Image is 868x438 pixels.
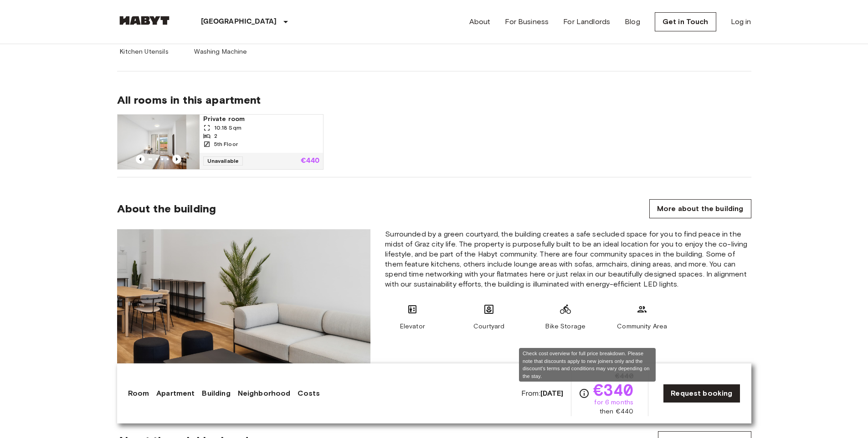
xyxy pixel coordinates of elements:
[238,388,291,399] a: Neighborhood
[172,155,181,164] button: Previous image
[400,322,425,331] span: Elevator
[203,115,319,124] span: Private room
[545,322,586,331] span: Bike Storage
[563,16,610,27] a: For Landlords
[120,47,168,56] span: Kitchen Utensils
[117,114,324,170] a: Marketing picture of unit AT-21-001-089-01Previous imagePrevious imagePrivate room10.18 Sqm25th F...
[731,16,751,27] a: Log in
[201,16,277,27] p: [GEOGRAPHIC_DATA]
[214,124,241,132] span: 10.18 Sqm
[625,16,640,27] a: Blog
[136,155,145,164] button: Previous image
[649,199,751,218] a: More about the building
[128,388,149,399] a: Room
[117,16,172,25] img: Habyt
[117,202,216,216] span: About the building
[663,384,740,403] a: Request booking
[594,398,633,407] span: for 6 months
[214,140,238,148] span: 5th Floor
[194,47,247,56] span: Washing Machine
[579,388,590,399] svg: Check cost overview for full price breakdown. Please note that discounts apply to new joiners onl...
[655,12,716,31] a: Get in Touch
[117,93,751,107] span: All rooms in this apartment
[469,16,491,27] a: About
[617,322,667,331] span: Community Area
[385,229,751,289] span: Surrounded by a green courtyard, the building creates a safe secluded space for you to find peace...
[600,407,633,416] span: then €440
[505,16,549,27] a: For Business
[202,388,230,399] a: Building
[118,115,200,169] img: Marketing picture of unit AT-21-001-089-01
[214,132,217,140] span: 2
[156,388,195,399] a: Apartment
[117,229,371,398] img: Placeholder image
[473,322,504,331] span: Courtyard
[521,388,564,398] span: From:
[298,388,320,399] a: Costs
[203,156,243,166] span: Unavailable
[540,389,564,398] b: [DATE]
[519,348,656,382] div: Check cost overview for full price breakdown. Please note that discounts apply to new joiners onl...
[593,382,634,398] span: €340
[301,157,319,165] p: €440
